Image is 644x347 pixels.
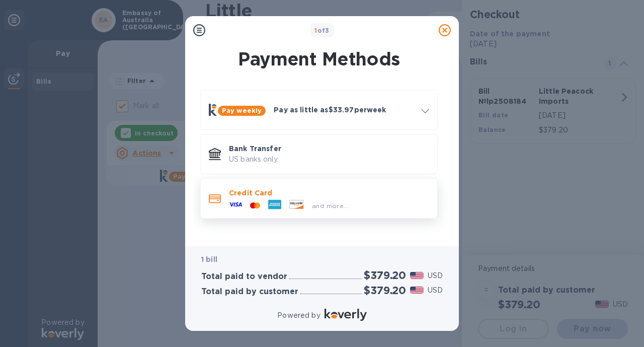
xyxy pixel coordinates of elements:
h3: Total paid to vendor [201,272,287,282]
p: US banks only. [229,154,429,165]
p: Pay as little as $33.97 per week [274,105,413,115]
span: 1 [314,27,317,34]
span: and more... [312,202,349,210]
p: Powered by [277,310,320,321]
img: USD [410,272,424,279]
img: Logo [325,309,367,321]
h3: Total paid by customer [201,287,298,297]
p: Bank Transfer [229,144,429,154]
p: Credit Card [229,188,429,198]
h2: $379.20 [364,284,406,297]
img: USD [410,287,424,294]
p: USD [428,285,443,296]
b: 1 bill [201,255,217,263]
h1: Payment Methods [198,48,440,70]
b: Pay weekly [222,107,262,114]
b: of 3 [314,27,330,34]
p: USD [428,270,443,281]
h2: $379.20 [364,269,406,282]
